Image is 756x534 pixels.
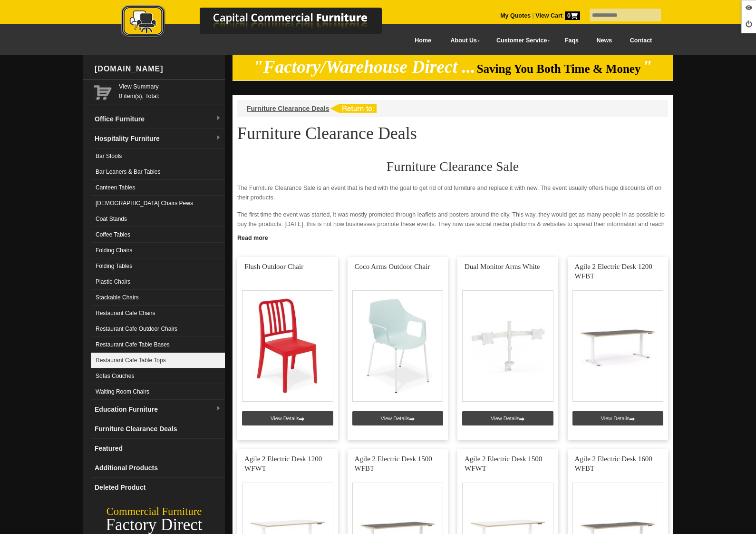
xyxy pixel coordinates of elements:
[215,116,221,121] img: dropdown
[91,196,225,211] a: [DEMOGRAPHIC_DATA] Chairs Pews
[215,406,221,412] img: dropdown
[95,5,428,42] a: Capital Commercial Furniture Logo
[237,183,668,202] p: The Furniture Clearance Sale is an event that is held with the goal to get rid of old furniture a...
[91,400,225,419] a: Education Furnituredropdown
[91,243,225,258] a: Folding Chairs
[253,57,475,77] em: "Factory/Warehouse Direct ...
[621,30,661,51] a: Contact
[91,164,225,180] a: Bar Leaners & Bar Tables
[91,321,225,337] a: Restaurant Cafe Outdoor Chairs
[91,227,225,243] a: Coffee Tables
[119,82,221,91] a: View Summary
[565,11,580,20] span: 0
[83,505,225,518] div: Commercial Furniture
[91,384,225,400] a: Waiting Room Chairs
[237,124,668,142] h1: Furniture Clearance Deals
[83,518,225,532] div: Factory Direct
[119,82,221,99] span: 0 item(s), Total:
[91,419,225,439] a: Furniture Clearance Deals
[486,30,556,51] a: Customer Service
[233,231,673,243] a: Click to read more
[91,290,225,306] a: Stackable Chairs
[91,109,225,129] a: Office Furnituredropdown
[91,55,225,83] div: [DOMAIN_NAME]
[642,57,652,77] em: "
[91,337,225,353] a: Restaurant Cafe Table Bases
[588,30,621,51] a: News
[247,105,330,112] a: Furniture Clearance Deals
[91,129,225,148] a: Hospitality Furnituredropdown
[91,148,225,164] a: Bar Stools
[91,306,225,321] a: Restaurant Cafe Chairs
[91,258,225,274] a: Folding Tables
[237,159,668,174] h2: Furniture Clearance Sale
[91,353,225,368] a: Restaurant Cafe Table Tops
[91,478,225,497] a: Deleted Product
[95,5,428,40] img: Capital Commercial Furniture Logo
[91,274,225,290] a: Plastic Chairs
[440,30,486,51] a: About Us
[330,104,377,113] img: return to
[556,30,588,51] a: Faqs
[215,135,221,141] img: dropdown
[534,12,580,19] a: View Cart0
[477,62,641,75] span: Saving You Both Time & Money
[535,12,580,19] strong: View Cart
[91,211,225,227] a: Coat Stands
[500,12,531,19] a: My Quotes
[91,180,225,196] a: Canteen Tables
[237,210,668,238] p: The first time the event was started, it was mostly promoted through leaflets and posters around ...
[91,368,225,384] a: Sofas Couches
[91,458,225,478] a: Additional Products
[91,439,225,458] a: Featured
